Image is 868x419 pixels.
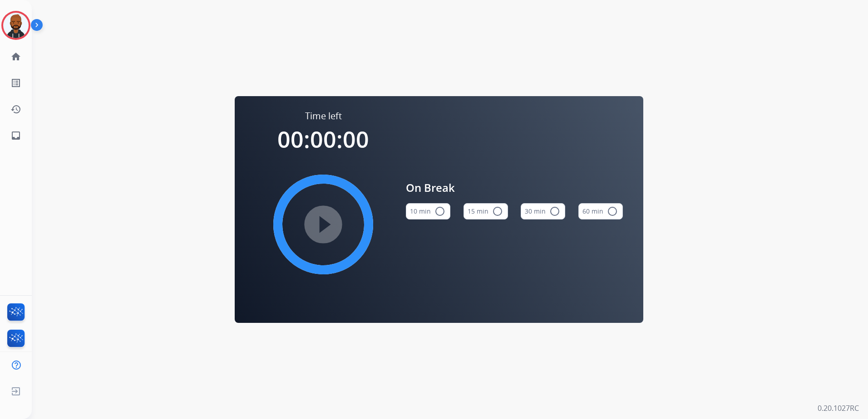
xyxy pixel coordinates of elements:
img: avatar [3,13,29,38]
mat-icon: radio_button_unchecked [434,206,445,217]
button: 15 min [464,203,508,219]
button: 30 min [521,203,565,219]
mat-icon: radio_button_unchecked [492,206,503,217]
mat-icon: list_alt [10,78,21,88]
mat-icon: inbox [10,130,21,141]
mat-icon: history [10,104,21,115]
span: Time left [305,110,342,122]
button: 60 min [578,203,623,219]
mat-icon: radio_button_unchecked [549,206,560,217]
button: 10 min [406,203,450,219]
mat-icon: radio_button_unchecked [607,206,618,217]
span: 00:00:00 [277,124,369,155]
mat-icon: home [10,51,21,62]
span: On Break [406,180,623,196]
p: 0.20.1027RC [818,403,859,414]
